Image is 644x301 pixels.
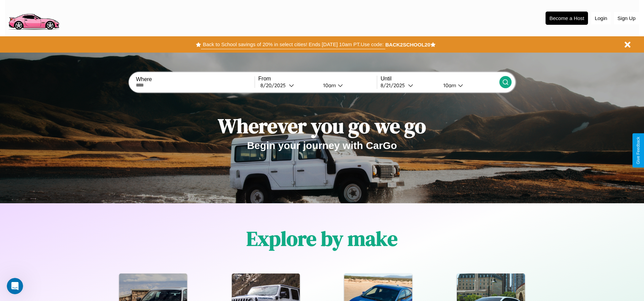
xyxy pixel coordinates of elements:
[258,76,377,82] label: From
[381,76,499,82] label: Until
[201,40,385,49] button: Back to School savings of 20% in select cities! Ends [DATE] 10am PT.Use code:
[258,82,318,89] button: 8/20/2025
[246,225,398,252] h1: Explore by make
[260,82,289,89] div: 8 / 20 / 2025
[440,82,458,89] div: 10am
[318,82,377,89] button: 10am
[136,76,254,82] label: Where
[320,82,338,89] div: 10am
[5,3,62,32] img: logo
[636,137,641,164] div: Give Feedback
[591,12,611,24] button: Login
[546,12,588,25] button: Become a Host
[438,82,499,89] button: 10am
[385,42,430,48] b: BACK2SCHOOL20
[614,12,639,24] button: Sign Up
[381,82,408,89] div: 8 / 21 / 2025
[7,278,23,294] iframe: Intercom live chat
